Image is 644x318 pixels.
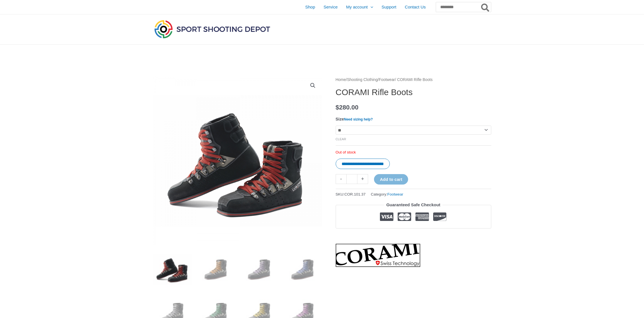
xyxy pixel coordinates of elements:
span: COR.101.37 [344,192,366,196]
span: SKU: [336,191,366,198]
input: Product quantity [346,174,357,184]
p: Out of stock [336,150,491,155]
nav: Breadcrumb [336,76,491,84]
img: Sport Shooting Depot [153,19,271,40]
a: Home [336,78,346,82]
legend: Guaranteed Safe Checkout [384,201,443,209]
a: - [336,174,346,184]
a: CORAMI [336,244,420,267]
bdi: 280.00 [336,104,358,111]
a: Clear options [336,137,346,141]
img: CORAMI Rifle Boots - Image 3 [240,250,279,289]
a: + [357,174,368,184]
span: Category: [371,191,403,198]
h1: CORAMI Rifle Boots [336,87,491,97]
button: Search [480,2,491,12]
span: $ [336,104,339,111]
a: Shooting Clothing [347,78,378,82]
iframe: Customer reviews powered by Trustpilot [336,233,491,240]
a: Footwear [387,192,403,196]
img: CORAMI Rifle Boots - Image 4 [283,250,322,289]
img: CORAMI Rifle Boots - Image 2 [196,250,235,289]
label: Size [336,117,373,121]
button: Add to cart [374,174,408,185]
a: Need sizing help? [344,117,373,121]
img: CORAMI Rifle Boots [153,250,192,289]
a: View full-screen image gallery [308,80,318,91]
a: Footwear [379,78,395,82]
